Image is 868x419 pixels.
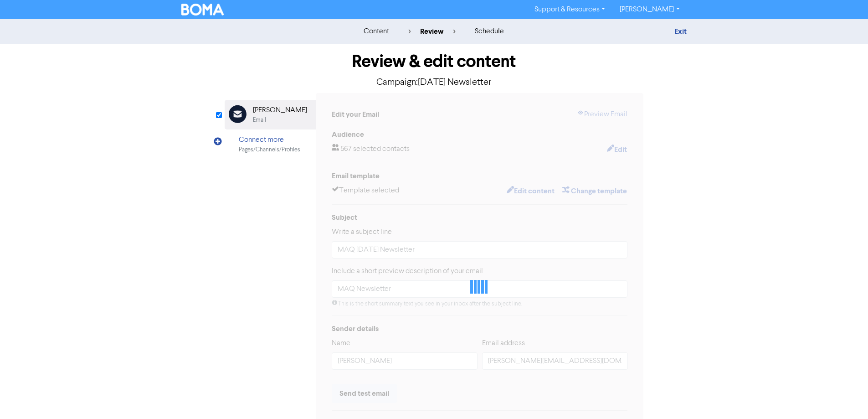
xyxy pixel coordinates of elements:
[239,134,300,145] div: Connect more
[674,27,687,36] a: Exit
[475,26,504,37] div: schedule
[239,145,300,154] div: Pages/Channels/Profiles
[408,26,456,37] div: review
[754,321,868,419] iframe: Chat Widget
[253,116,266,124] div: Email
[225,129,316,159] div: Connect morePages/Channels/Profiles
[253,105,307,116] div: [PERSON_NAME]
[527,2,612,17] a: Support & Resources
[225,51,644,72] h1: Review & edit content
[181,4,224,16] img: BOMA Logo
[364,26,389,37] div: content
[225,100,316,129] div: [PERSON_NAME]Email
[612,2,687,17] a: [PERSON_NAME]
[225,76,644,89] p: Campaign: [DATE] Newsletter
